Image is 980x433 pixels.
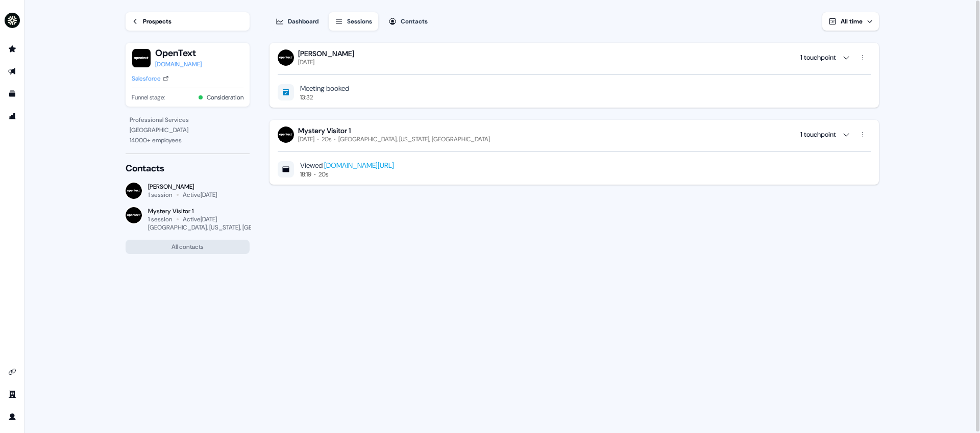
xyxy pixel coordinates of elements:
button: Sessions [329,12,378,31]
div: Mystery Visitor 1[DATE]20s[GEOGRAPHIC_DATA], [US_STATE], [GEOGRAPHIC_DATA] 1 touchpoint [278,143,871,179]
button: All time [822,12,879,31]
div: Dashboard [288,16,318,27]
div: Viewed [300,160,394,170]
a: Go to prospects [4,41,20,57]
div: Professional Services [130,115,246,125]
button: [PERSON_NAME][DATE] 1 touchpoint [278,49,871,66]
div: Salesforce [132,73,161,84]
div: Meeting booked [300,83,349,93]
a: Go to profile [4,409,20,425]
button: OpenText [155,47,202,59]
button: All contacts [126,240,250,254]
div: 20s [318,170,328,179]
button: Dashboard [269,12,325,31]
a: Go to team [4,386,20,402]
div: [GEOGRAPHIC_DATA], [US_STATE], [GEOGRAPHIC_DATA] [338,135,490,143]
a: Go to integrations [4,364,20,380]
button: Contacts [382,12,434,31]
a: [DOMAIN_NAME][URL] [324,161,394,170]
div: 1 session [148,215,173,223]
div: Mystery Visitor 1 [298,126,490,135]
div: 20s [322,135,331,143]
button: Mystery Visitor 1[DATE]20s[GEOGRAPHIC_DATA], [US_STATE], [GEOGRAPHIC_DATA] 1 touchpoint [278,126,871,143]
div: [PERSON_NAME] [298,49,354,58]
a: Go to templates [4,86,20,102]
a: Go to attribution [4,108,20,124]
div: 13:32 [300,93,313,101]
button: Consideration [207,92,243,103]
a: Prospects [126,12,250,31]
span: Funnel stage: [132,92,165,103]
div: 14000 + employees [130,135,246,145]
div: [PERSON_NAME] [148,183,217,191]
div: [DATE] [298,58,314,66]
div: Prospects [143,16,171,27]
div: [DATE] [298,135,314,143]
div: Active [DATE] [183,191,217,199]
div: 18:19 [300,170,311,179]
div: Contacts [126,162,250,174]
div: Contacts [401,16,428,27]
a: Go to outbound experience [4,63,20,80]
div: 1 session [148,191,173,199]
div: 1 touchpoint [800,130,836,140]
a: [DOMAIN_NAME] [155,59,202,69]
span: All time [841,17,863,26]
div: [GEOGRAPHIC_DATA], [US_STATE], [GEOGRAPHIC_DATA] [148,223,301,232]
div: [PERSON_NAME][DATE] 1 touchpoint [278,66,871,101]
a: Salesforce [132,73,169,84]
div: Active [DATE] [183,215,217,223]
div: 1 touchpoint [800,53,836,63]
div: [GEOGRAPHIC_DATA] [130,125,246,135]
div: Mystery Visitor 1 [148,207,250,215]
div: Sessions [347,16,372,27]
